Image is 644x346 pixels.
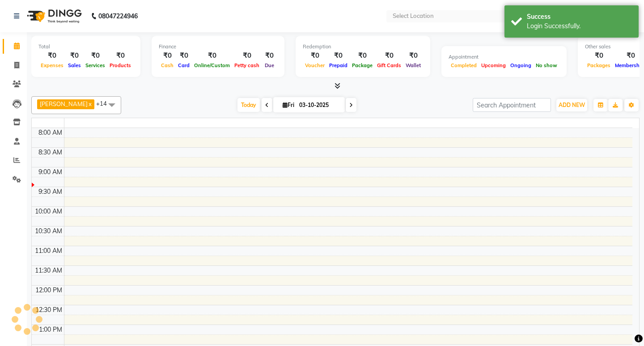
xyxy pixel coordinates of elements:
[479,62,508,68] span: Upcoming
[33,226,64,236] div: 10:30 AM
[107,62,133,68] span: Products
[350,51,375,61] div: ₹0
[159,43,277,51] div: Finance
[585,62,613,68] span: Packages
[40,100,88,107] span: [PERSON_NAME]
[33,246,64,256] div: 11:00 AM
[176,51,192,61] div: ₹0
[556,99,587,111] button: ADD NEW
[303,51,327,61] div: ₹0
[585,51,613,61] div: ₹0
[38,62,66,68] span: Expenses
[107,51,133,61] div: ₹0
[262,51,277,61] div: ₹0
[527,21,632,31] div: Login Successfully.
[403,51,423,61] div: ₹0
[350,62,375,68] span: Package
[403,62,423,68] span: Wallet
[33,207,64,216] div: 10:00 AM
[297,98,341,112] input: 2025-10-03
[192,51,232,61] div: ₹0
[83,62,107,68] span: Services
[449,62,479,68] span: Completed
[280,102,297,108] span: Fri
[232,51,262,61] div: ₹0
[34,305,64,315] div: 12:30 PM
[473,98,551,112] input: Search Appointment
[159,62,176,68] span: Cash
[66,51,83,61] div: ₹0
[303,62,327,68] span: Voucher
[237,98,260,112] span: Today
[37,325,64,334] div: 1:00 PM
[98,4,138,29] b: 08047224946
[23,4,84,29] img: logo
[88,100,92,107] a: x
[559,102,585,108] span: ADD NEW
[37,128,64,137] div: 8:00 AM
[327,51,350,61] div: ₹0
[192,62,232,68] span: Online/Custom
[37,167,64,177] div: 9:00 AM
[375,62,403,68] span: Gift Cards
[66,62,83,68] span: Sales
[303,43,423,51] div: Redemption
[176,62,192,68] span: Card
[393,12,434,21] div: Select Location
[37,148,64,157] div: 8:30 AM
[38,43,133,51] div: Total
[534,62,559,68] span: No show
[37,187,64,196] div: 9:30 AM
[327,62,350,68] span: Prepaid
[159,51,176,61] div: ₹0
[38,51,66,61] div: ₹0
[263,62,276,68] span: Due
[449,53,559,61] div: Appointment
[83,51,107,61] div: ₹0
[375,51,403,61] div: ₹0
[527,12,632,21] div: Success
[96,100,114,107] span: +14
[508,62,534,68] span: Ongoing
[33,266,64,275] div: 11:30 AM
[232,62,262,68] span: Petty cash
[34,286,64,295] div: 12:00 PM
